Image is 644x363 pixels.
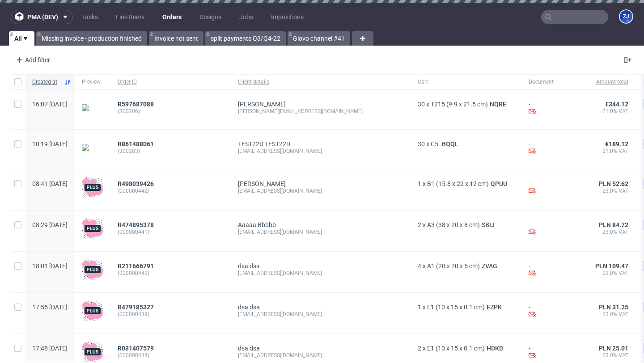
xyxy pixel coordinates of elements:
[76,10,103,24] a: Tasks
[27,14,58,20] span: pma (dev)
[9,31,34,46] a: All
[118,140,154,148] span: R861488061
[427,180,489,187] span: B1 (15.8 x 22 x 12 cm)
[418,78,514,86] span: Cart
[427,262,480,270] span: A1 (20 x 20 x 5 cm)
[489,180,509,187] a: QPUU
[32,101,68,108] span: 16:07 [DATE]
[266,10,309,24] a: Impositions
[480,221,496,228] a: SBIJ
[118,270,224,277] span: (000000440)
[118,352,224,359] span: (000000438)
[529,78,581,86] span: Document
[529,221,581,237] div: -
[488,101,508,108] a: NQRE
[418,262,514,270] div: x
[529,140,581,156] div: -
[427,304,485,311] span: E1 (10 x 15 x 0.1 cm)
[118,108,224,115] span: (300206)
[595,270,628,277] span: 23.0% VAT
[118,345,156,352] a: R031407579
[118,345,154,352] span: R031407579
[595,228,628,236] span: 23.0% VAT
[118,311,224,318] span: (000000439)
[118,304,156,311] a: R479185327
[440,140,460,148] a: BQQL
[599,180,628,187] span: PLN 52.62
[149,31,203,46] a: Invoice not sent
[36,31,147,46] a: Missing invoice - production finished
[82,218,103,239] img: plus-icon.676465ae8f3a83198b3f.png
[82,259,103,280] img: plus-icon.676465ae8f3a83198b3f.png
[529,101,581,116] div: -
[238,352,403,359] div: [EMAIL_ADDRESS][DOMAIN_NAME]
[480,262,499,270] a: ZVAG
[110,10,150,24] a: Line Items
[157,10,187,24] a: Orders
[595,262,628,270] span: PLN 109.47
[595,187,628,194] span: 23.0% VAT
[238,140,290,148] a: TEST22D TEST22D
[118,180,154,187] span: R498039426
[118,221,156,228] a: R474895378
[118,262,154,270] span: R211666791
[595,108,628,115] span: 21.0% VAT
[238,108,403,115] div: [PERSON_NAME][EMAIL_ADDRESS][DOMAIN_NAME]
[82,104,103,111] img: version_two_editor_design
[238,262,260,270] a: dsa dsa
[238,270,403,277] div: [EMAIL_ADDRESS][DOMAIN_NAME]
[418,304,514,311] div: x
[595,78,628,86] span: Amount total
[431,140,440,148] span: C5.
[418,180,514,187] div: x
[595,148,628,155] span: 21.0% VAT
[529,180,581,196] div: -
[11,10,73,24] button: pma (dev)
[205,31,286,46] a: split payments Q3/Q4-22
[418,140,425,148] span: 30
[418,221,514,228] div: x
[288,31,350,46] a: Glovo channel #41
[485,345,505,352] a: HDKB
[82,177,103,198] img: plus-icon.676465ae8f3a83198b3f.png
[238,221,276,228] a: Aaaaa Bbbbb
[82,300,103,321] img: plus-icon.676465ae8f3a83198b3f.png
[194,10,227,24] a: Designs
[529,304,581,319] div: -
[418,345,421,352] span: 2
[32,262,68,270] span: 18:01 [DATE]
[485,304,504,311] span: EZPK
[82,341,103,363] img: plus-icon.676465ae8f3a83198b3f.png
[238,311,403,318] div: [EMAIL_ADDRESS][DOMAIN_NAME]
[32,140,68,148] span: 10:19 [DATE]
[529,345,581,360] div: -
[32,180,68,187] span: 08:41 [DATE]
[118,78,224,86] span: Order ID
[234,10,258,24] a: Jobs
[118,148,224,155] span: (300203)
[118,101,154,108] span: R597687088
[418,101,425,108] span: 30
[427,345,485,352] span: E1 (10 x 15 x 0.1 cm)
[118,101,156,108] a: R597687088
[238,180,286,187] a: [PERSON_NAME]
[118,180,156,187] a: R498039426
[238,228,403,236] div: [EMAIL_ADDRESS][DOMAIN_NAME]
[605,101,628,108] span: €344.12
[599,304,628,311] span: PLN 31.25
[427,221,480,228] span: A3 (38 x 20 x 8 cm)
[13,53,52,67] div: Add filter
[82,78,103,86] span: Preview
[418,180,421,187] span: 1
[418,262,421,270] span: 4
[418,101,514,108] div: x
[32,345,68,352] span: 17:48 [DATE]
[32,78,60,86] span: Created at
[431,101,488,108] span: T215 (9.9 x 21.5 cm)
[238,187,403,194] div: [EMAIL_ADDRESS][DOMAIN_NAME]
[595,311,628,318] span: 23.0% VAT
